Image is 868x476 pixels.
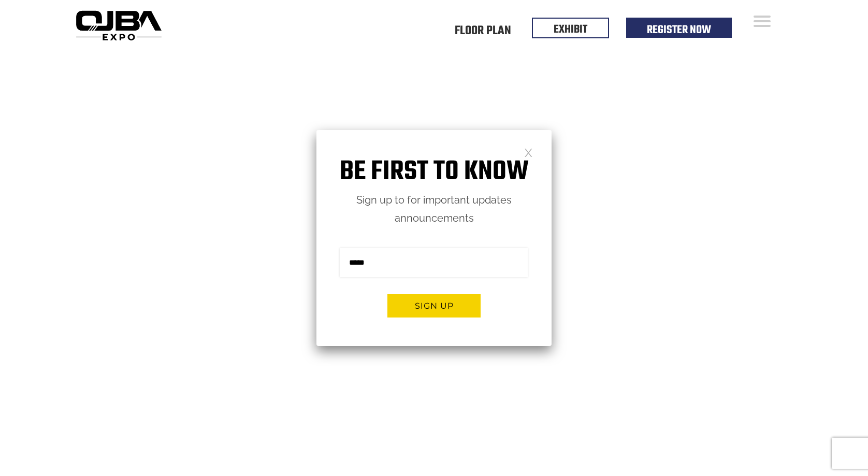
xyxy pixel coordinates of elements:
[524,148,533,156] a: Close
[316,191,552,227] p: Sign up to for important updates announcements
[316,156,552,189] h1: Be first to know
[554,21,587,38] a: EXHIBIT
[647,21,711,39] a: Register Now
[387,294,481,318] button: Sign up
